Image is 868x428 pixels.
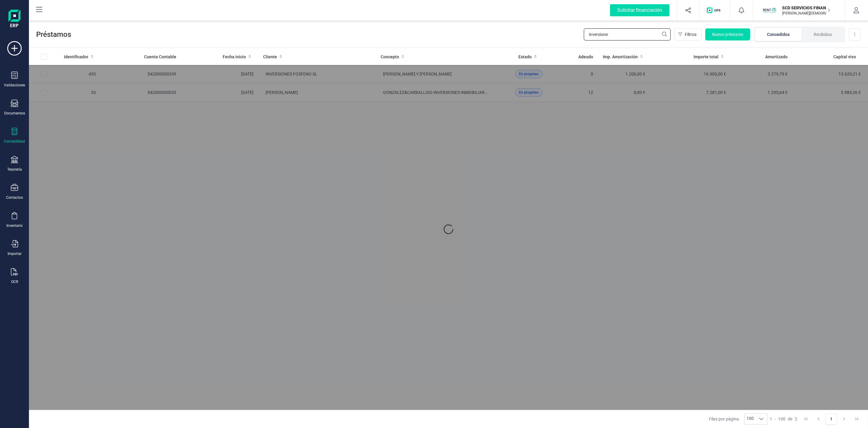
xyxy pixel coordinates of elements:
span: Capital vivo [833,54,856,60]
div: All items unselected [41,54,47,60]
button: Nuevo préstamo [705,28,750,40]
button: First Page [800,413,812,425]
span: Filtros [685,31,697,37]
div: Row Selected c1d770d2-6d6d-418b-a063-298e13944c5d [41,89,47,95]
button: Solicitar financiación [603,1,677,20]
span: Importe total [693,54,719,60]
div: - [770,416,797,422]
span: Identificador [64,54,88,60]
li: Concedidos [755,28,802,41]
div: Contabilidad [4,139,25,144]
div: Tesorería [7,167,22,172]
button: SCSCD SERVICIOS FINANCIEROS SL[PERSON_NAME][DEMOGRAPHIC_DATA][DEMOGRAPHIC_DATA] [760,1,838,20]
span: 2 [795,416,797,422]
span: 100 [778,416,785,422]
span: Amortizado [765,54,788,60]
span: Cliente [263,54,277,60]
div: OCR [11,279,18,284]
span: Adeudo [578,54,593,60]
img: Logo Finanedi [8,10,20,29]
div: Row Selected 7a880ed2-b66b-4fc8-979e-7292b8fe155d [41,71,47,77]
div: Filas por página: [709,413,767,425]
span: Imp. Amortización [603,54,638,60]
span: Concepto [381,54,399,60]
span: 1 [770,416,772,422]
button: Last Page [851,413,863,425]
div: Documentos [4,111,25,116]
input: Buscar... [584,28,671,40]
img: SC [763,4,776,17]
span: Fecha inicio [223,54,246,60]
div: Solicitar financiación [610,4,669,16]
button: Filtros [674,28,702,40]
div: Inventario [6,223,23,228]
li: Recibidos [802,28,844,41]
button: Logo de OPS [703,1,726,20]
div: Contactos [6,195,23,200]
span: 100 [745,414,756,424]
p: [PERSON_NAME][DEMOGRAPHIC_DATA][DEMOGRAPHIC_DATA] [782,11,830,16]
span: Préstamos [36,30,584,39]
span: Cuenta Contable [144,54,176,60]
p: SCD SERVICIOS FINANCIEROS SL [782,5,830,11]
span: Estado [518,54,532,60]
button: Page 1 [826,413,837,425]
span: de [788,416,792,422]
div: Importar [8,251,22,256]
img: Logo de OPS [707,7,723,13]
button: Previous Page [813,413,824,425]
button: Next Page [838,413,850,425]
div: Validaciones [4,83,25,88]
span: Nuevo préstamo [712,31,743,37]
